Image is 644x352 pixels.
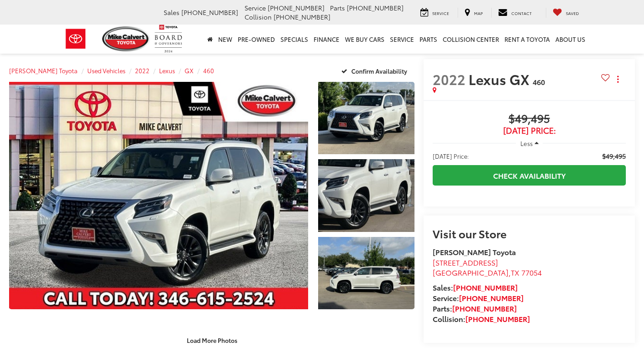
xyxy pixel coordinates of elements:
a: Expand Photo 0 [9,82,308,309]
a: [PHONE_NUMBER] [453,282,518,292]
a: WE BUY CARS [342,25,387,54]
button: Confirm Availability [336,63,415,79]
a: Lexus [159,66,175,75]
img: Mike Calvert Toyota [102,26,150,51]
strong: Parts: [433,303,517,313]
span: [PHONE_NUMBER] [347,3,404,12]
span: [STREET_ADDRESS] [433,257,498,267]
span: $49,495 [433,112,626,126]
span: Lexus GX [469,69,533,89]
span: Less [520,139,533,147]
span: Saved [566,10,579,16]
a: Rent a Toyota [502,25,553,54]
a: About Us [553,25,588,54]
span: [PHONE_NUMBER] [274,12,330,21]
a: [PHONE_NUMBER] [459,292,524,303]
span: [DATE] Price: [433,151,469,161]
a: Contact [491,8,539,18]
img: 2022 Lexus GX 460 [317,159,415,232]
span: [GEOGRAPHIC_DATA] [433,267,509,277]
a: 460 [203,66,214,75]
button: Less [516,135,543,151]
span: 460 [533,76,545,87]
span: Contact [511,10,532,16]
span: Service [245,3,266,12]
strong: Sales: [433,282,518,292]
span: dropdown dots [617,75,619,83]
span: [DATE] Price: [433,126,626,135]
img: 2022 Lexus GX 460 [317,81,415,155]
span: Service [432,10,449,16]
span: [PHONE_NUMBER] [268,3,324,12]
img: Toyota [59,24,93,54]
a: Expand Photo 2 [318,159,414,231]
a: Expand Photo 1 [318,82,414,154]
img: 2022 Lexus GX 460 [317,236,415,310]
a: 2022 [135,66,150,75]
span: Map [474,10,483,16]
span: Parts [330,3,345,12]
span: Confirm Availability [351,67,407,75]
a: My Saved Vehicles [546,8,586,18]
span: Collision [245,12,272,21]
strong: [PERSON_NAME] Toyota [433,246,516,257]
a: GX [185,66,194,75]
strong: Service: [433,292,524,303]
a: [STREET_ADDRESS] [GEOGRAPHIC_DATA],TX 77054 [433,257,542,278]
a: Expand Photo 3 [318,237,414,309]
a: Pre-Owned [235,25,278,54]
h2: Visit our Store [433,227,626,239]
a: [PHONE_NUMBER] [452,303,517,313]
span: TX [511,267,519,277]
a: Check Availability [433,165,626,186]
button: Actions [610,71,626,87]
a: Map [458,8,489,18]
span: Sales [164,8,180,17]
a: [PERSON_NAME] Toyota [9,66,78,75]
img: 2022 Lexus GX 460 [6,81,311,310]
a: Service [387,25,417,54]
a: Service [414,8,456,18]
a: Used Vehicles [87,66,125,75]
a: Parts [417,25,440,54]
span: [PHONE_NUMBER] [181,8,238,17]
a: [PHONE_NUMBER] [465,313,530,324]
strong: Collision: [433,313,530,324]
span: 77054 [521,267,542,277]
span: , [433,267,542,277]
a: Finance [311,25,342,54]
span: 2022 [433,69,465,89]
a: Home [205,25,215,54]
a: Specials [278,25,311,54]
button: Load More Photos [180,332,244,348]
span: $49,495 [602,151,626,161]
a: New [215,25,235,54]
a: Collision Center [440,25,502,54]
